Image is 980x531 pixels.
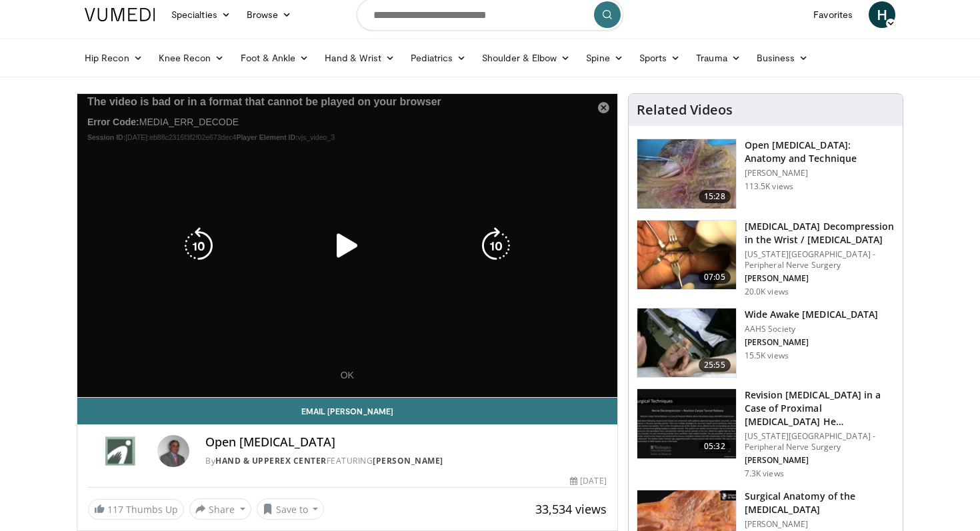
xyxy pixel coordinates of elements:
img: wide_awake_carpal_tunnel_100008556_2.jpg.150x105_q85_crop-smart_upscale.jpg [637,308,736,378]
p: 113.5K views [745,181,793,192]
p: 7.3K views [745,468,784,479]
span: 07:05 [699,270,731,284]
p: [PERSON_NAME] [745,273,895,284]
a: 25:55 Wide Awake [MEDICAL_DATA] AAHS Society [PERSON_NAME] 15.5K views [637,308,895,378]
img: Bindra_-_open_carpal_tunnel_2.png.150x105_q85_crop-smart_upscale.jpg [637,139,736,209]
a: Knee Recon [151,45,233,71]
h3: Open [MEDICAL_DATA]: Anatomy and Technique [745,139,895,165]
span: 15:28 [699,190,731,203]
a: Foot & Ankle [233,45,317,71]
h4: Open [MEDICAL_DATA] [205,435,607,450]
a: Business [749,45,817,71]
p: [US_STATE][GEOGRAPHIC_DATA] - Peripheral Nerve Surgery [745,249,895,270]
p: [US_STATE][GEOGRAPHIC_DATA] - Peripheral Nerve Surgery [745,431,895,452]
img: Hand & UpperEx Center [88,435,152,467]
h3: Surgical Anatomy of the [MEDICAL_DATA] [745,490,895,516]
span: 117 [107,503,123,516]
a: 15:28 Open [MEDICAL_DATA]: Anatomy and Technique [PERSON_NAME] 113.5K views [637,139,895,209]
p: [PERSON_NAME] [745,168,895,179]
img: 80b671cc-e6c2-4c30-b4fd-e019560497a8.150x105_q85_crop-smart_upscale.jpg [637,221,736,290]
p: [PERSON_NAME] [745,455,895,466]
a: 07:05 [MEDICAL_DATA] Decompression in the Wrist / [MEDICAL_DATA] [US_STATE][GEOGRAPHIC_DATA] - Pe... [637,220,895,297]
h3: Wide Awake [MEDICAL_DATA] [745,308,879,321]
h4: Related Videos [637,102,733,118]
span: 25:55 [699,358,731,372]
a: H [869,1,895,28]
div: [DATE] [570,475,606,487]
a: [PERSON_NAME] [373,455,443,466]
span: 33,534 views [535,501,607,517]
h3: Revision [MEDICAL_DATA] in a Case of Proximal [MEDICAL_DATA] He… [745,388,895,428]
p: [PERSON_NAME] [745,337,879,348]
a: Specialties [163,1,239,28]
a: Sports [631,45,689,71]
p: 20.0K views [745,286,789,297]
span: 05:32 [699,440,731,453]
p: [PERSON_NAME] [745,519,895,530]
a: Hand & Wrist [317,45,403,71]
a: Browse [239,1,300,28]
a: Email [PERSON_NAME] [77,398,617,424]
button: Save to [257,498,325,520]
a: 05:32 Revision [MEDICAL_DATA] in a Case of Proximal [MEDICAL_DATA] He… [US_STATE][GEOGRAPHIC_DATA... [637,388,895,479]
button: Share [189,498,251,520]
a: 117 Thumbs Up [88,499,184,520]
div: By FEATURING [205,455,607,467]
a: Favorites [805,1,861,28]
a: Spine [578,45,631,71]
p: 15.5K views [745,350,789,361]
h3: [MEDICAL_DATA] Decompression in the Wrist / [MEDICAL_DATA] [745,220,895,247]
p: AAHS Society [745,324,879,334]
a: Hip Recon [77,45,151,71]
img: Avatar [157,435,189,467]
a: Hand & UpperEx Center [215,455,327,466]
video-js: Video Player [77,94,617,398]
img: Videography---Title-Standard_0_3.jpg.150x105_q85_crop-smart_upscale.jpg [637,389,736,458]
a: Trauma [688,45,749,71]
img: VuMedi Logo [85,8,155,21]
a: Shoulder & Elbow [474,45,578,71]
a: Pediatrics [403,45,474,71]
